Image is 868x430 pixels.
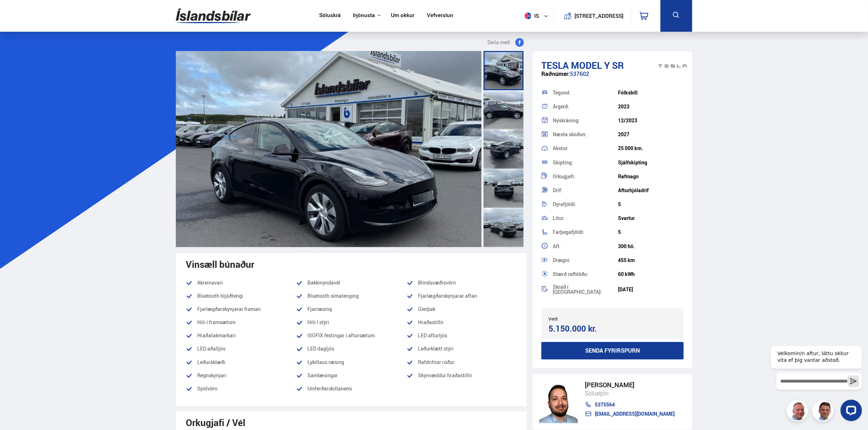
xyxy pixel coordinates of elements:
[427,12,453,20] a: Vefverslun
[553,188,618,193] div: Drif:
[618,145,684,151] div: 25 000 km.
[553,118,618,123] div: Nýskráning:
[539,380,578,423] img: nhp88E3Fdnt1Opn2.png
[391,12,414,20] a: Um okkur
[618,132,684,137] div: 2027
[618,215,684,221] div: Svartur
[186,358,296,367] li: Leðuráklæði
[585,402,675,408] a: 5375564
[485,38,527,47] button: Deila með:
[186,305,296,313] li: Fjarlægðarskynjarar framan
[407,358,517,367] li: Rafdrifnar rúður
[618,90,684,96] div: Fólksbíll
[186,259,517,270] div: Vinsæll búnaður
[407,318,517,327] li: Hraðastillir
[407,305,517,313] li: Glerþak
[585,411,675,417] a: [EMAIL_ADDRESS][DOMAIN_NAME]
[618,271,684,277] div: 60 kWh
[353,12,375,19] button: Þjónusta
[186,278,296,287] li: Akreinavari
[618,229,684,235] div: 5
[553,160,618,165] div: Skipting:
[658,55,687,77] img: brand logo
[186,384,296,393] li: Spólvörn
[553,104,618,109] div: Árgerð:
[186,318,296,327] li: Hiti í framsætum
[618,174,684,179] div: Rafmagn
[296,371,406,380] li: Samlæsingar
[525,12,531,19] img: svg+xml;base64,PHN2ZyB4bWxucz0iaHR0cDovL3d3dy53My5vcmcvMjAwMC9zdmciIHdpZHRoPSI1MTIiIGhlaWdodD0iNT...
[541,70,570,78] span: Raðnúmer:
[186,292,296,300] li: Bluetooth hljóðtengi
[186,331,296,340] li: Hraðatakmarkari
[558,6,627,26] a: [STREET_ADDRESS]
[296,358,406,367] li: Lykillaus ræsing
[585,389,675,398] div: Sölustjóri
[176,4,251,27] img: G0Ugv5HjCgRt.svg
[585,381,675,389] div: [PERSON_NAME]
[553,90,618,95] div: Tegund:
[296,384,406,398] li: Umferðarskiltanemi
[522,12,540,19] span: is
[407,278,517,287] li: Blindsvæðisvörn
[296,344,406,353] li: LED dagljós
[481,51,787,247] img: 3532289.jpeg
[186,371,296,380] li: Regnskynjari
[296,331,406,340] li: ISOFIX festingar í aftursætum
[541,59,569,72] span: Tesla
[296,292,406,300] li: Bluetooth símatenging
[571,59,624,72] span: Model Y SR
[577,13,621,19] button: [STREET_ADDRESS]
[541,342,684,359] button: Senda fyrirspurn
[553,216,618,221] div: Litur:
[548,316,612,321] div: Verð:
[618,257,684,263] div: 455 km
[176,51,481,247] img: 3532288.jpeg
[618,287,684,292] div: [DATE]
[553,258,618,263] div: Drægni:
[553,202,618,207] div: Dyrafjöldi:
[296,305,406,313] li: Fjarræsing
[487,38,511,47] span: Deila með:
[553,285,618,295] div: Skráð í [GEOGRAPHIC_DATA]:
[296,318,406,327] li: Hiti í stýri
[553,244,618,249] div: Afl:
[618,160,684,165] div: Sjálfskipting
[553,272,618,277] div: Stærð rafhlöðu:
[618,118,684,123] div: 12/2023
[522,5,554,26] button: is
[407,292,517,300] li: Fjarlægðarskynjarar aftan
[765,333,865,427] iframe: LiveChat chat widget
[553,230,618,235] div: Farþegafjöldi:
[407,344,517,353] li: Leðurklætt stýri
[618,188,684,193] div: Afturhjóladrif
[618,201,684,207] div: 5
[541,71,684,85] div: 537602
[296,278,406,287] li: Bakkmyndavél
[186,417,517,428] div: Orkugjafi / Vél
[553,132,618,137] div: Næsta skoðun:
[186,344,296,353] li: LED aðalljós
[407,331,517,340] li: LED afturljós
[553,174,618,179] div: Orkugjafi:
[553,146,618,151] div: Akstur:
[548,324,610,333] div: 5.150.000 kr.
[618,104,684,109] div: 2023
[319,12,341,20] a: Söluskrá
[407,371,517,380] li: Skynvæddur hraðastillir
[618,244,684,249] div: 300 hö.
